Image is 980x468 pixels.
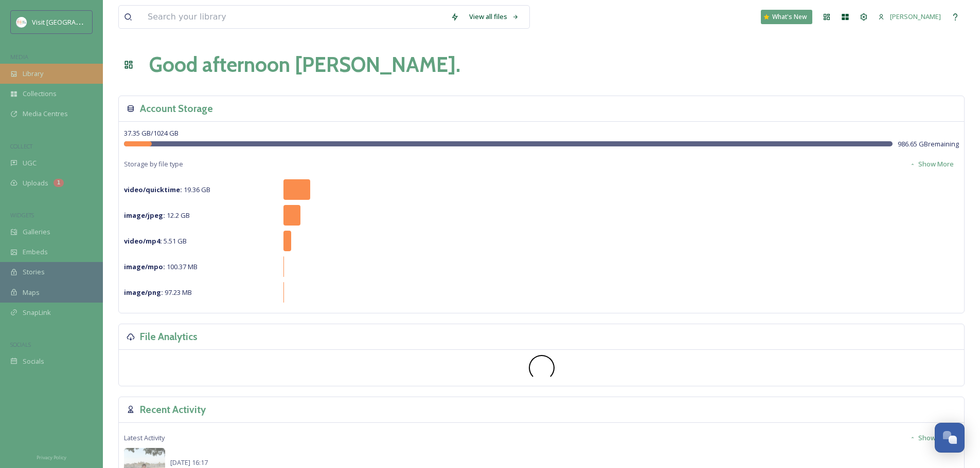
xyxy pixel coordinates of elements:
[140,329,198,344] h3: File Analytics
[23,357,44,366] span: Socials
[124,288,192,297] span: 97.23 MB
[142,6,446,28] input: Search your library
[904,154,959,174] button: Show More
[23,178,48,188] span: Uploads
[23,89,57,99] span: Collections
[124,262,165,271] strong: image/mpo :
[124,185,182,194] strong: video/quicktime :
[10,341,31,348] span: SOCIALS
[23,308,51,317] span: SnapLink
[890,12,941,21] span: [PERSON_NAME]
[16,17,27,27] img: images.png
[904,428,959,448] button: Show More
[23,227,50,237] span: Galleries
[464,7,524,27] a: View all files
[898,139,959,149] span: 986.65 GB remaining
[32,17,163,27] span: Visit [GEOGRAPHIC_DATA][PERSON_NAME]
[124,433,165,443] span: Latest Activity
[23,109,68,119] span: Media Centres
[23,247,48,257] span: Embeds
[10,142,32,150] span: COLLECT
[170,458,208,467] span: [DATE] 16:17
[124,128,179,138] span: 37.35 GB / 1024 GB
[10,211,34,219] span: WIDGETS
[935,423,965,453] button: Open Chat
[149,49,460,80] h1: Good afternoon [PERSON_NAME] .
[873,7,946,27] a: [PERSON_NAME]
[37,451,66,463] a: Privacy Policy
[124,236,162,246] strong: video/mp4 :
[124,185,210,194] span: 19.36 GB
[23,267,45,277] span: Stories
[23,158,37,168] span: UGC
[124,236,187,246] span: 5.51 GB
[10,53,28,61] span: MEDIA
[124,159,183,169] span: Storage by file type
[124,262,198,271] span: 100.37 MB
[37,454,66,461] span: Privacy Policy
[23,288,40,297] span: Maps
[124,211,165,220] strong: image/jpeg :
[140,402,206,417] h3: Recent Activity
[23,69,43,79] span: Library
[124,211,190,220] span: 12.2 GB
[54,179,64,187] div: 1
[140,101,213,116] h3: Account Storage
[761,10,812,24] a: What's New
[124,288,163,297] strong: image/png :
